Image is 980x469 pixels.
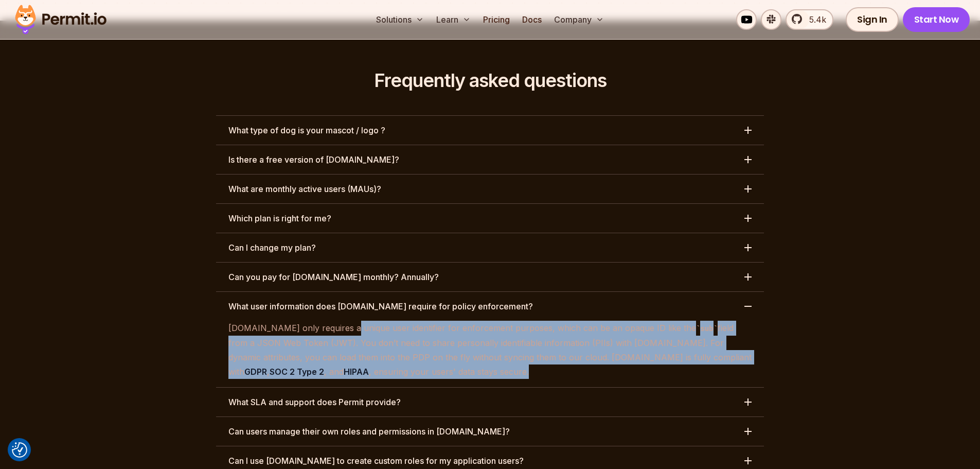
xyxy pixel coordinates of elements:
h3: What user information does [DOMAIN_NAME] require for policy enforcement? [228,300,533,312]
button: What type of dog is your mascot / logo ? [216,116,764,145]
p: [DOMAIN_NAME] only requires a unique user identifier for enforcement purposes, which can be an op... [228,321,752,379]
h2: Frequently asked questions [216,70,764,91]
h3: Can I use [DOMAIN_NAME] to create custom roles for my application users? [228,455,524,467]
a: Pricing [479,9,514,30]
strong: GDPR [244,367,267,377]
a: Docs [518,9,546,30]
button: Can I change my plan? [216,233,764,262]
h3: What type of dog is your mascot / logo ? [228,124,385,136]
h3: Is there a free version of [DOMAIN_NAME]? [228,153,399,166]
h3: What SLA and support does Permit provide? [228,396,401,408]
a: 5.4k [786,9,833,30]
h3: Can users manage their own roles and permissions in [DOMAIN_NAME]? [228,425,510,438]
h3: What are monthly active users (MAUs)? [228,183,381,195]
h3: Can you pay for [DOMAIN_NAME] monthly? Annually? [228,271,439,283]
button: Learn [432,9,475,30]
button: What are monthly active users (MAUs)? [216,175,764,203]
strong: HIPAA [344,367,369,377]
button: Which plan is right for me? [216,204,764,233]
button: What user information does [DOMAIN_NAME] require for policy enforcement? [216,292,764,321]
button: Can you pay for [DOMAIN_NAME] monthly? Annually? [216,263,764,291]
img: Revisit consent button [12,442,27,458]
button: What SLA and support does Permit provide? [216,388,764,416]
a: Start Now [903,7,970,32]
button: Can users manage their own roles and permissions in [DOMAIN_NAME]? [216,417,764,446]
code: sub [696,317,718,341]
button: Consent Preferences [12,442,27,458]
button: Solutions [372,9,428,30]
a: Sign In [846,7,899,32]
img: Permit logo [10,2,111,37]
button: Is there a free version of [DOMAIN_NAME]? [216,145,764,174]
h3: Can I change my plan? [228,241,316,254]
h3: Which plan is right for me? [228,212,331,224]
strong: SOC 2 Type 2 [270,367,324,377]
span: 5.4k [803,13,826,26]
div: What user information does [DOMAIN_NAME] require for policy enforcement? [216,321,764,387]
button: Company [550,9,608,30]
